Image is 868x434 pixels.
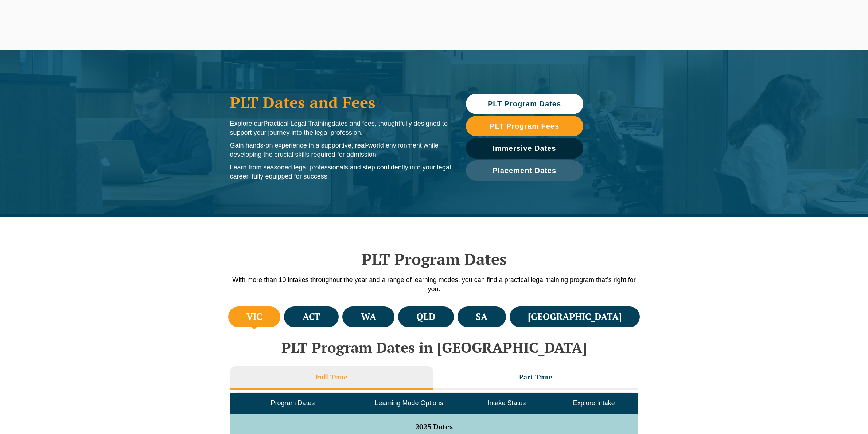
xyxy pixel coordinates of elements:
h4: WA [361,311,376,323]
h1: PLT Dates and Fees [230,93,451,112]
h2: PLT Program Dates [226,250,642,268]
span: Explore Intake [573,399,615,407]
p: With more than 10 intakes throughout the year and a range of learning modes, you can find a pract... [226,275,642,294]
span: Placement Dates [493,167,556,174]
span: PLT Program Fees [490,122,559,130]
a: Placement Dates [466,160,583,181]
h3: Part Time [519,373,553,381]
h4: [GEOGRAPHIC_DATA] [528,311,622,323]
h4: SA [476,311,487,323]
span: Practical Legal Training [264,120,332,127]
a: PLT Program Dates [466,94,583,114]
h3: Full Time [316,373,348,381]
span: 2025 Dates [415,422,453,431]
a: Immersive Dates [466,138,583,159]
span: Immersive Dates [493,145,556,152]
h4: VIC [246,311,262,323]
a: PLT Program Fees [466,116,583,136]
span: Learning Mode Options [375,399,443,407]
h4: QLD [416,311,435,323]
h2: PLT Program Dates in [GEOGRAPHIC_DATA] [226,339,642,355]
h4: ACT [303,311,320,323]
p: Learn from seasoned legal professionals and step confidently into your legal career, fully equipp... [230,163,451,181]
span: Program Dates [270,399,315,407]
span: Intake Status [487,399,526,407]
p: Gain hands-on experience in a supportive, real-world environment while developing the crucial ski... [230,141,451,159]
p: Explore our dates and fees, thoughtfully designed to support your journey into the legal profession. [230,119,451,137]
span: PLT Program Dates [488,100,561,107]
